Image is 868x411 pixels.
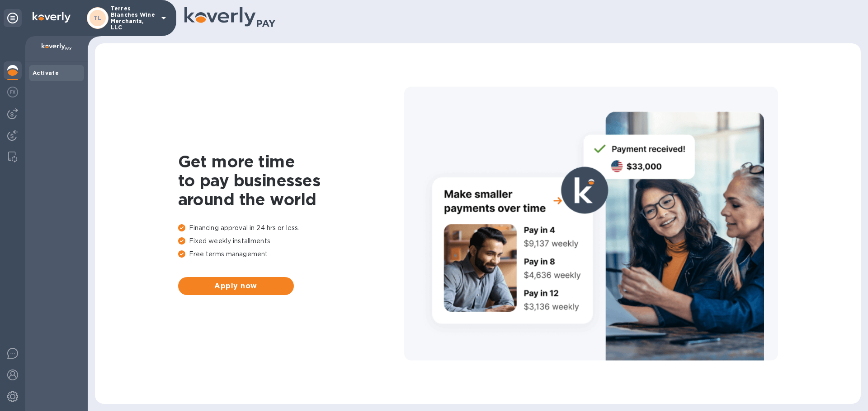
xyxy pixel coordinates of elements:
b: Activate [33,69,59,76]
span: Apply now [185,281,287,291]
h1: Get more time to pay businesses around the world [178,152,404,209]
p: Terres Blanches Wine Merchants, LLC [111,5,156,31]
button: Apply now [178,277,294,295]
div: Unpin categories [4,9,22,27]
p: Financing approval in 24 hrs or less. [178,223,404,233]
p: Fixed weekly installments. [178,236,404,246]
img: Foreign exchange [7,87,18,97]
p: Free terms management. [178,249,404,259]
b: TL [94,14,102,21]
img: Logo [33,12,71,23]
